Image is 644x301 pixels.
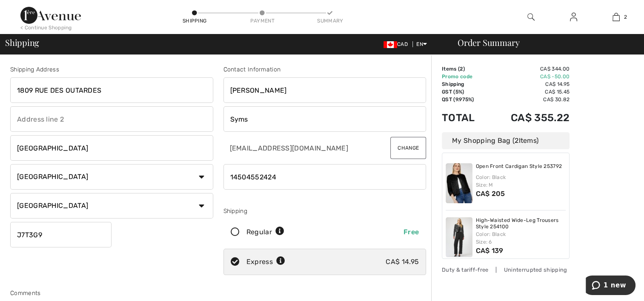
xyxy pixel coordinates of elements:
input: Mobile [223,164,426,190]
div: My Shopping Bag ( Items) [442,132,570,149]
span: CAD [384,41,411,47]
span: 2 [515,136,518,145]
div: CA$ 14.95 [386,257,419,267]
div: Color: Black Size: 6 [476,230,566,246]
div: Express [246,257,285,267]
div: Color: Black Size: M [476,173,566,189]
div: Regular [246,227,284,237]
input: Address line 1 [10,77,213,103]
input: City [10,135,213,161]
td: Items ( ) [442,65,488,73]
div: Shipping Address [10,65,213,74]
img: Canadian Dollar [384,41,397,48]
div: Comments [10,289,426,298]
div: Summary [317,17,343,25]
input: Zip/Postal Code [10,222,112,247]
a: Sign In [563,12,584,23]
div: < Continue Shopping [20,24,72,31]
button: Change [390,137,426,159]
div: Shipping [223,207,426,216]
img: 1ère Avenue [20,7,81,24]
td: CA$ 355.22 [488,103,570,132]
div: Order Summary [447,38,639,47]
input: First name [223,77,426,103]
img: High-Waisted Wide-Leg Trousers Style 254100 [446,217,472,257]
input: E-mail [223,135,375,161]
td: CA$ 30.82 [488,96,570,103]
td: Shipping [442,80,488,88]
input: Last name [223,106,426,132]
span: EN [416,41,427,47]
td: Promo code [442,73,488,80]
img: My Info [570,12,577,22]
span: CA$ 205 [476,190,505,198]
span: 2 [624,13,627,21]
div: Shipping [182,17,207,25]
div: Duty & tariff-free | Uninterrupted shipping [442,266,570,274]
td: CA$ 344.00 [488,65,570,73]
a: 2 [595,12,637,22]
td: QST (9.975%) [442,96,488,103]
iframe: Opens a widget where you can chat to one of our agents [586,275,635,297]
img: search the website [527,12,535,22]
a: Open Front Cardigan Style 253792 [476,163,562,170]
span: CA$ 139 [476,247,504,255]
div: Contact Information [223,65,426,74]
a: High-Waisted Wide-Leg Trousers Style 254100 [476,217,566,230]
span: Free [404,228,419,236]
td: GST (5%) [442,88,488,96]
span: 2 [460,66,463,72]
td: CA$ 15.45 [488,88,570,96]
td: CA$ -50.00 [488,73,570,80]
span: Shipping [5,38,39,47]
img: Open Front Cardigan Style 253792 [446,163,472,203]
img: My Bag [613,12,620,22]
input: Address line 2 [10,106,213,132]
td: Total [442,103,488,132]
td: CA$ 14.95 [488,80,570,88]
div: Payment [249,17,275,25]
